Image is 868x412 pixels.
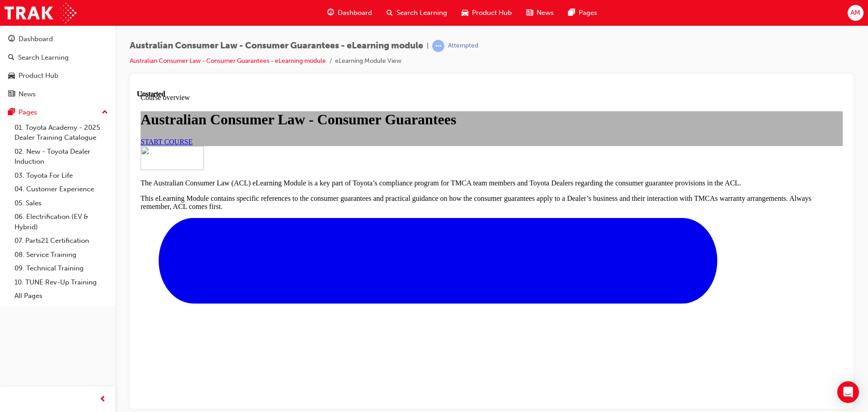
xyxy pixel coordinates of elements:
[4,29,112,104] button: DashboardSearch LearningProduct HubNews
[11,248,112,262] a: 08. Service Training
[338,8,372,18] span: Dashboard
[19,34,53,44] div: Dashboard
[130,57,326,65] a: Australian Consumer Law - Consumer Guarantees - eLearning module
[579,8,597,18] span: Pages
[448,42,478,50] div: Attempted
[99,394,106,405] span: prev-icon
[8,35,15,43] span: guage-icon
[11,275,112,289] a: 10. TUNE Rev-Up Training
[11,145,112,169] a: 02. New - Toyota Dealer Induction
[11,121,112,145] a: 01. Toyota Academy - 2025 Dealer Training Catalogue
[387,7,393,19] span: search-icon
[462,7,468,19] span: car-icon
[432,40,444,52] span: learningRecordVerb_ATTEMPT-icon
[427,41,429,51] span: |
[8,54,14,62] span: search-icon
[848,5,863,21] button: AM
[320,4,379,22] a: guage-iconDashboard
[19,89,36,99] div: News
[11,182,112,196] a: 04. Customer Experience
[4,104,112,121] button: Pages
[4,49,112,66] a: Search Learning
[8,90,15,99] span: news-icon
[11,261,112,275] a: 09. Technical Training
[396,8,447,18] span: Search Learning
[379,4,454,22] a: search-iconSearch Learning
[850,8,860,18] span: AM
[568,7,575,19] span: pages-icon
[837,381,859,403] div: Open Intercom Messenger
[11,289,112,303] a: All Pages
[526,7,533,19] span: news-icon
[11,234,112,248] a: 07. Parts21 Certification
[130,41,423,51] span: Australian Consumer Law - Consumer Guarantees - eLearning module
[519,4,561,22] a: news-iconNews
[454,4,519,22] a: car-iconProduct Hub
[4,67,112,84] a: Product Hub
[4,31,112,47] a: Dashboard
[327,7,334,19] span: guage-icon
[4,4,53,11] span: Course overview
[4,86,112,103] a: News
[335,56,401,66] li: eLearning Module View
[4,89,706,97] p: The Australian Consumer Law (ACL) eLearning Module is a key part of Toyota’s compliance program f...
[4,104,706,121] p: This eLearning Module contains specific references to the consumer guarantees and practical guida...
[8,72,15,80] span: car-icon
[19,71,58,81] div: Product Hub
[11,169,112,183] a: 03. Toyota For Life
[11,196,112,210] a: 05. Sales
[19,107,37,118] div: Pages
[18,52,69,63] div: Search Learning
[561,4,604,22] a: pages-iconPages
[5,3,76,23] img: Trak
[102,107,108,118] span: up-icon
[8,109,15,117] span: pages-icon
[4,48,56,56] a: START COURSE
[472,8,512,18] span: Product Hub
[537,8,554,18] span: News
[11,210,112,234] a: 06. Electrification (EV & Hybrid)
[4,21,706,38] h1: Australian Consumer Law - Consumer Guarantees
